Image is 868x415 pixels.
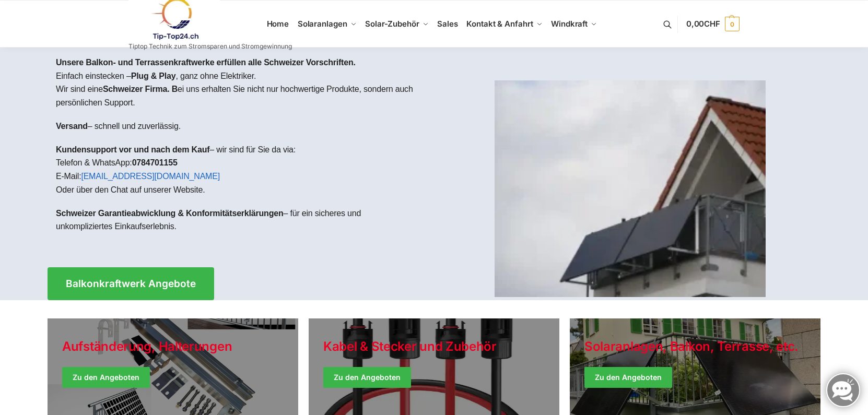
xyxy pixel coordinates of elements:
span: Kontakt & Anfahrt [466,19,533,29]
a: Solar-Zubehör [361,1,433,48]
span: 0,00 [686,19,720,29]
strong: Plug & Play [131,72,176,80]
strong: Kundensupport vor und nach dem Kauf [56,145,209,154]
a: [EMAIL_ADDRESS][DOMAIN_NAME] [81,172,220,181]
p: – für ein sicheres und unkompliziertes Einkaufserlebnis. [56,207,426,233]
a: Solaranlagen [293,1,360,48]
span: Balkonkraftwerk Angebote [66,279,196,289]
p: – wir sind für Sie da via: Telefon & WhatsApp: E-Mail: Oder über den Chat auf unserer Website. [56,143,426,196]
a: Kontakt & Anfahrt [462,1,547,48]
span: Windkraft [551,19,588,29]
span: Solaranlagen [298,19,347,29]
strong: Unsere Balkon- und Terrassenkraftwerke erfüllen alle Schweizer Vorschriften. [56,58,356,67]
a: Balkonkraftwerk Angebote [48,267,214,300]
span: CHF [704,19,720,29]
span: Sales [437,19,458,29]
strong: Schweizer Garantieabwicklung & Konformitätserklärungen [56,209,284,218]
a: 0,00CHF 0 [686,8,740,40]
img: Home 1 [495,80,766,297]
span: 0 [725,17,740,31]
p: Wir sind eine ei uns erhalten Sie nicht nur hochwertige Produkte, sondern auch persönlichen Support. [56,82,426,109]
a: Windkraft [547,1,602,48]
strong: 0784701155 [132,158,178,167]
strong: Schweizer Firma. B [103,85,178,93]
span: Solar-Zubehör [365,19,419,29]
p: – schnell und zuverlässig. [56,120,426,133]
a: Sales [433,1,462,48]
div: Einfach einstecken – , ganz ohne Elektriker. [48,48,434,252]
strong: Versand [56,122,88,131]
p: Tiptop Technik zum Stromsparen und Stromgewinnung [128,43,292,50]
